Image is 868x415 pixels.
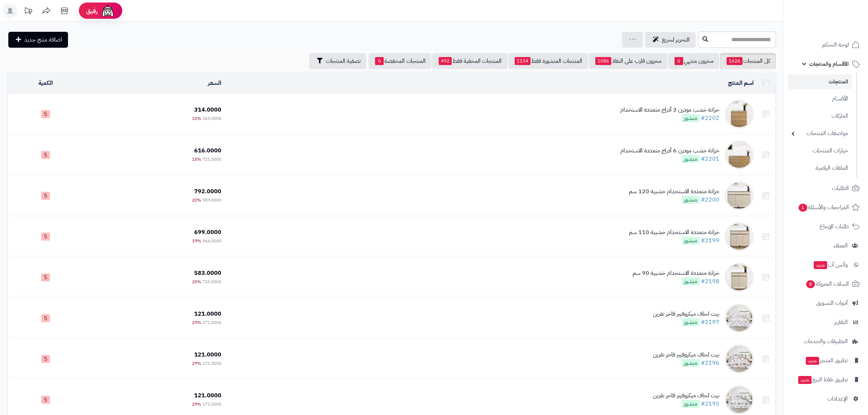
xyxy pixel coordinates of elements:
[439,57,452,65] span: 492
[682,237,699,245] span: منشور
[701,236,719,245] a: #2199
[797,375,848,385] span: تطبيق نقاط البيع
[203,278,221,285] span: 725.0000
[725,385,754,414] img: بيت لحاف ميكروفيبر فاخر نفرين
[788,314,864,331] a: التقارير
[788,74,852,89] a: المنتجات
[203,197,221,203] span: 989.0000
[822,40,849,50] span: لوحة التحكم
[788,143,852,159] a: خيارات المنتجات
[653,351,719,359] div: بيت لحاف ميكروفيبر فاخر نفرين
[8,32,68,48] a: اضافة منتج جديد
[203,115,221,122] span: 369.0000
[24,35,62,44] span: اضافة منتج جديد
[369,53,431,69] a: المنتجات المخفضة0
[653,310,719,318] div: بيت لحاف ميكروفيبر فاخر نفرين
[701,318,719,327] a: #2197
[682,359,699,367] span: منشور
[192,360,201,367] span: 29%
[788,199,864,216] a: المراجعات والأسئلة1
[41,273,50,281] span: 5
[788,218,864,235] a: طلبات الإرجاع
[805,355,848,366] span: تطبيق المتجر
[788,108,852,124] a: الماركات
[662,35,690,44] span: التحرير لسريع
[375,57,384,65] span: 0
[194,187,221,196] span: 792.0000
[806,357,819,365] span: جديد
[192,401,201,407] span: 29%
[41,192,50,200] span: 5
[203,156,221,163] span: 721.0000
[701,399,719,408] a: #2195
[701,155,719,163] a: #2201
[725,222,754,251] img: خزانة متعددة الاستخدام خشبية 110 سم
[192,238,201,244] span: 19%
[788,294,864,312] a: أدوات التسويق
[192,115,201,122] span: 15%
[805,279,849,289] span: السلات المتروكة
[701,114,719,122] a: #2202
[788,333,864,350] a: التطبيقات والخدمات
[682,318,699,326] span: منشور
[682,114,699,122] span: منشور
[834,241,848,251] span: العملاء
[629,228,719,237] div: خزانة متعددة الاستخدام خشبية 110 سم
[725,345,754,373] img: بيت لحاف ميكروفيبر فاخر نفرين
[192,278,201,285] span: 20%
[41,314,50,322] span: 5
[809,59,849,69] span: الأقسام والمنتجات
[701,277,719,286] a: #2198
[633,269,719,277] div: خزانة متعددة الاستخدام خشبية 90 سم
[41,151,50,159] span: 5
[653,392,719,400] div: بيت لحاف ميكروفيبر فاخر نفرين
[41,355,50,363] span: 5
[589,53,667,69] a: مخزون قارب على النفاذ1086
[515,57,531,65] span: 1134
[192,319,201,326] span: 29%
[620,106,719,114] div: خزانة خشب مودرن 3 أدراج متعددة الاستخدام
[41,396,50,404] span: 5
[725,263,754,292] img: خزانة متعددة الاستخدام خشبية 90 سم
[682,155,699,163] span: منشور
[595,57,611,65] span: 1086
[788,36,864,53] a: لوحة التحكم
[41,110,50,118] span: 5
[41,233,50,241] span: 5
[326,57,361,65] span: تصفية المنتجات
[629,187,719,196] div: خزانة متعددة الاستخدام خشبية 120 سم
[309,53,366,69] button: تصفية المنتجات
[725,181,754,210] img: خزانة متعددة الاستخدام خشبية 120 سم
[788,275,864,293] a: السلات المتروكة8
[19,4,37,20] a: تحديثات المنصة
[432,53,507,69] a: المنتجات المخفية فقط492
[727,57,743,65] span: 1626
[203,360,221,367] span: 171.0000
[203,319,221,326] span: 171.0000
[799,204,807,212] span: 1
[804,336,848,346] span: التطبيقات والخدمات
[192,156,201,163] span: 15%
[827,394,848,404] span: الإعدادات
[203,238,221,244] span: 868.0000
[788,160,852,176] a: الملفات الرقمية
[832,183,849,193] span: الطلبات
[194,310,221,318] span: 121.0000
[725,141,754,169] img: خزانة خشب مودرن 6 أدراج متعددة الاستخدام
[701,195,719,204] a: #2200
[788,180,864,197] a: الطلبات
[620,147,719,155] div: خزانة خشب مودرن 6 أدراج متعددة الاستخدام
[788,91,852,107] a: الأقسام
[208,79,221,87] a: السعر
[194,350,221,359] span: 121.0000
[682,400,699,408] span: منشور
[788,352,864,369] a: تطبيق المتجرجديد
[508,53,588,69] a: المنتجات المنشورة فقط1134
[194,269,221,277] span: 583.0000
[645,32,695,48] a: التحرير لسريع
[86,7,98,15] span: رفيق
[813,260,848,270] span: وآتس آب
[788,371,864,388] a: تطبيق نقاط البيعجديد
[788,237,864,254] a: العملاء
[798,202,849,212] span: المراجعات والأسئلة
